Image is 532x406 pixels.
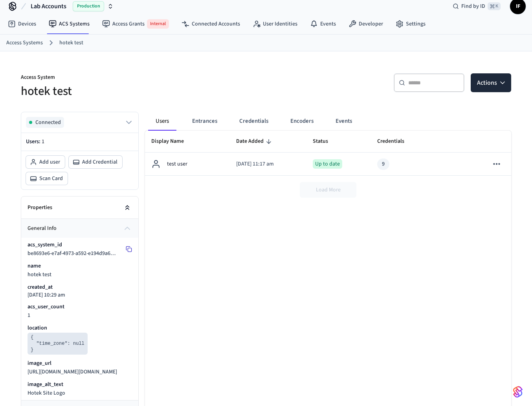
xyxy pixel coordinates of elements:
span: 1 [28,311,30,319]
span: Connected [35,118,61,126]
span: Date Added [236,135,274,147]
pre: { "time_zone": null } [28,333,88,355]
button: Actions [471,73,511,92]
p: [DATE] 10:29 am [28,292,65,298]
span: hotek test [28,271,51,279]
h2: Properties [28,204,52,211]
span: 1 [42,138,44,146]
p: location [28,324,47,332]
span: general info [28,224,57,233]
span: Display Name [151,135,194,147]
a: ACS Systems [42,17,96,31]
a: hotek test [59,39,83,47]
p: Users: [26,138,134,146]
table: sticky table [145,131,511,176]
a: Settings [389,17,432,31]
img: SeamLogoGradient.69752ec5.svg [513,386,523,398]
span: Credentials [377,135,415,147]
button: general info [21,219,138,238]
h5: hotek test [21,83,261,99]
p: test user [167,160,187,168]
button: Add Credential [69,156,122,168]
p: acs_user_count [28,303,64,311]
span: [URL][DOMAIN_NAME][DOMAIN_NAME] [28,368,117,376]
span: Add Credential [82,158,117,166]
span: be8693e6-e7af-4973-a592-e194d9a626ee [28,249,121,257]
button: Scan Card [26,172,68,185]
span: ⌘ K [488,2,501,10]
p: acs_system_id [28,241,62,249]
p: image_alt_text [28,381,63,388]
a: Access GrantsInternal [96,16,175,32]
a: Developer [342,17,389,31]
a: Devices [2,17,42,31]
a: User Identities [246,17,304,31]
span: Internal [147,19,169,29]
span: Lab Accounts [31,2,66,11]
span: Status [313,135,338,147]
div: general info [21,238,138,400]
span: Find by ID [461,2,485,10]
a: Events [304,17,342,31]
span: Hotek Site Logo [28,389,65,397]
div: 9 [382,160,385,168]
a: Connected Accounts [175,17,246,31]
p: created_at [28,283,53,291]
span: Scan Card [39,175,63,182]
button: Credentials [233,112,275,131]
p: image_url [28,359,51,367]
button: Users [148,112,176,131]
p: [DATE] 11:17 am [236,160,301,168]
button: Entrances [186,112,224,131]
div: Up to date [313,159,342,169]
button: Encoders [284,112,320,131]
span: Production [73,1,104,11]
button: Events [329,112,358,131]
p: name [28,262,41,270]
a: Access Systems [6,39,43,47]
span: Add user [39,158,60,166]
button: Connected [26,117,134,128]
button: Add user [26,156,65,168]
p: Access System [21,73,261,83]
